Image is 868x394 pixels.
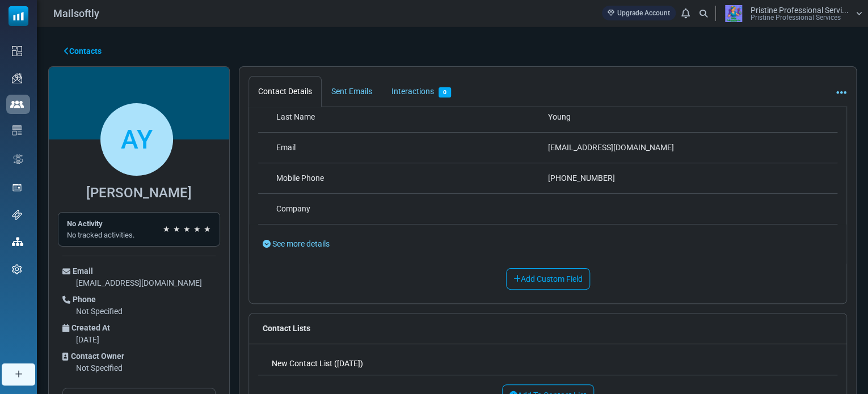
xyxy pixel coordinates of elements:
[53,6,99,21] span: Mailsoftly
[12,264,22,274] img: settings-icon.svg
[71,350,124,362] span: translation missing: en.translations.contact_owner
[204,223,211,235] span: ★
[276,203,548,215] div: Company
[9,6,28,26] img: mailsoftly_icon_blue_white.svg
[506,268,590,290] a: Add Custom Field
[248,76,322,107] a: Contact Details
[439,87,451,98] span: 0
[12,152,24,166] img: workflow.svg
[173,223,180,235] span: ★
[276,172,548,184] div: Mobile Phone
[193,223,201,235] span: ★
[276,142,548,154] div: Email
[76,306,216,317] div: Not Specified
[548,172,820,184] div: [PHONE_NUMBER]
[10,100,24,108] img: contacts-icon-active.svg
[76,334,216,346] div: [DATE]
[751,6,849,14] span: Pristine Professional Servi...
[322,76,382,107] a: Sent Emails
[249,313,846,344] p: Contact Lists
[719,5,862,22] a: User Logo Pristine Professional Servi... Pristine Professional Services
[12,125,22,135] img: email-templates-icon.svg
[100,103,173,176] span: AY
[548,111,820,123] div: Young
[602,6,676,20] a: Upgrade Account
[183,223,191,235] span: ★
[12,183,22,193] img: landing_pages.svg
[751,14,841,21] span: Pristine Professional Services
[12,73,22,83] img: campaigns-icon.png
[67,218,134,230] p: No Activity
[62,322,216,334] div: Created At
[12,210,22,220] img: support-icon.svg
[12,46,22,56] img: dashboard-icon.svg
[382,76,461,107] a: Interactions
[719,5,748,22] img: User Logo
[276,111,548,123] div: Last Name
[163,223,170,235] span: ★
[548,142,820,154] div: [EMAIL_ADDRESS][DOMAIN_NAME]
[64,45,102,57] a: Contacts
[272,358,363,370] a: New Contact List ([DATE])
[272,239,330,248] span: See more details
[76,362,216,374] div: Not Specified
[67,230,134,241] p: No tracked activities.
[86,185,192,201] h4: [PERSON_NAME]
[76,277,216,289] div: [EMAIL_ADDRESS][DOMAIN_NAME]
[62,294,216,306] div: Phone
[62,265,216,277] div: Email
